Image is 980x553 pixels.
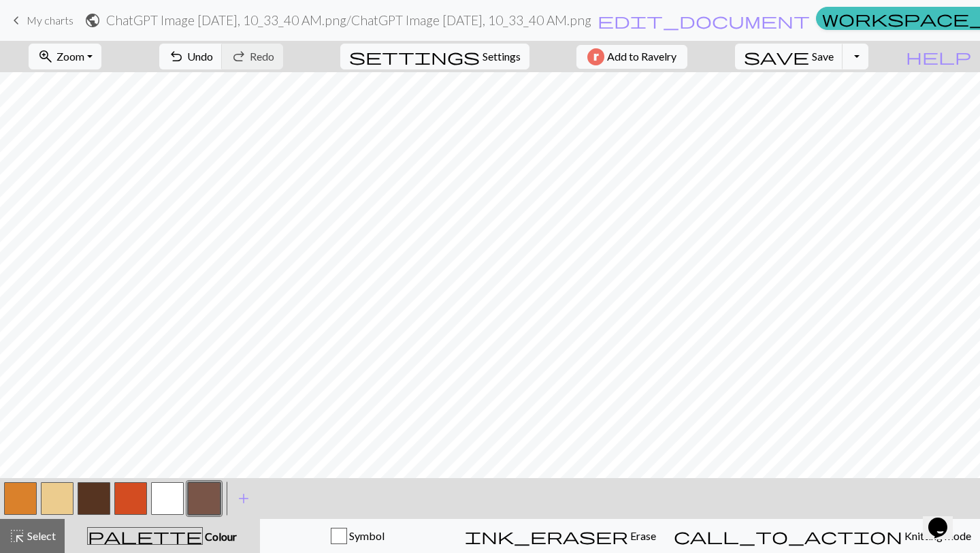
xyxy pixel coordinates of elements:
[349,48,480,65] i: Settings
[598,11,810,30] span: edit_document
[56,50,84,63] span: Zoom
[8,9,73,32] a: My charts
[902,529,971,542] span: Knitting mode
[187,50,213,63] span: Undo
[735,44,843,69] button: Save
[456,519,665,553] button: Erase
[88,526,202,546] span: palette
[607,48,676,65] span: Add to Ravelry
[665,519,980,553] button: Knitting mode
[465,526,628,546] span: ink_eraser
[84,11,101,30] span: public
[29,44,101,69] button: Zoom
[260,519,456,553] button: Symbol
[349,47,480,66] span: settings
[25,529,56,542] span: Select
[923,499,966,539] iframe: chat widget
[37,47,54,66] span: zoom_in
[8,11,24,30] span: keyboard_arrow_left
[347,529,385,542] span: Symbol
[906,47,971,66] span: help
[812,50,834,63] span: Save
[106,12,591,28] h2: ChatGPT Image [DATE], 10_33_40 AM.png / ChatGPT Image [DATE], 10_33_40 AM.png
[203,530,237,543] span: Colour
[744,47,809,66] span: save
[628,529,656,542] span: Erase
[235,489,252,508] span: add
[27,14,73,27] span: My charts
[65,519,260,553] button: Colour
[168,47,184,66] span: undo
[340,44,529,69] button: SettingsSettings
[9,526,25,546] span: highlight_alt
[576,45,687,69] button: Add to Ravelry
[159,44,223,69] button: Undo
[587,48,604,65] img: Ravelry
[674,526,902,546] span: call_to_action
[483,48,521,65] span: Settings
